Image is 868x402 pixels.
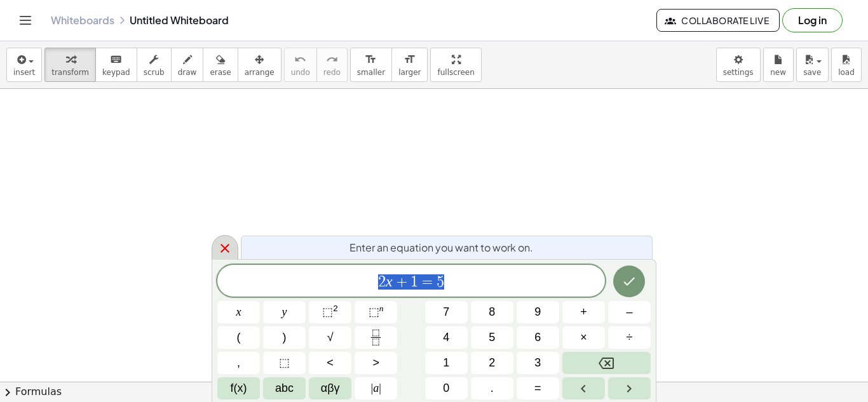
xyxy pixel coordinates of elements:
[357,68,385,77] span: smaller
[393,274,411,290] span: +
[803,68,821,77] span: save
[613,265,645,297] button: Done
[580,304,587,321] span: +
[309,326,351,349] button: Square root
[410,274,418,290] span: 1
[263,352,306,374] button: Placeholder
[238,48,281,82] button: arrange
[217,352,260,374] button: ,
[534,354,541,372] span: 3
[425,377,468,399] button: 0
[327,354,334,372] span: <
[656,9,780,32] button: Collaborate Live
[437,68,474,77] span: fullscreen
[580,329,587,346] span: ×
[102,68,130,77] span: keypad
[263,377,306,399] button: Alphabet
[245,68,275,77] span: arrange
[471,377,513,399] button: .
[782,8,843,32] button: Log in
[443,380,449,397] span: 0
[237,329,241,346] span: (
[471,352,513,374] button: 2
[327,329,334,346] span: √
[231,380,247,397] span: f(x)
[355,377,397,399] button: Absolute value
[838,68,855,77] span: load
[110,52,122,67] i: keyboard
[217,377,260,399] button: Functions
[51,68,89,77] span: transform
[667,15,769,26] span: Collaborate Live
[263,301,306,323] button: y
[322,305,333,318] span: ⬚
[321,380,340,397] span: αβγ
[608,326,651,349] button: Divide
[425,301,468,323] button: 7
[350,48,392,82] button: format_sizesmaller
[723,68,754,77] span: settings
[309,352,351,374] button: Less than
[403,52,416,67] i: format_size
[13,68,35,77] span: insert
[203,48,238,82] button: erase
[283,329,287,346] span: )
[355,326,397,349] button: Fraction
[379,382,381,394] span: |
[217,301,260,323] button: x
[443,329,449,346] span: 4
[371,382,374,394] span: |
[831,48,862,82] button: load
[489,329,495,346] span: 5
[437,274,444,290] span: 5
[44,48,96,82] button: transform
[534,380,541,397] span: =
[517,377,559,399] button: Equals
[282,304,287,321] span: y
[517,326,559,349] button: 6
[627,329,633,346] span: ÷
[796,48,829,82] button: save
[517,301,559,323] button: 9
[562,301,605,323] button: Plus
[716,48,761,82] button: settings
[471,326,513,349] button: 5
[443,304,449,321] span: 7
[365,52,377,67] i: format_size
[210,68,231,77] span: erase
[171,48,204,82] button: draw
[386,273,393,290] var: x
[398,68,421,77] span: larger
[51,14,114,27] a: Whiteboards
[608,377,651,399] button: Right arrow
[15,10,36,30] button: Toggle navigation
[562,352,651,374] button: Backspace
[425,352,468,374] button: 1
[517,352,559,374] button: 3
[378,274,386,290] span: 2
[326,52,338,67] i: redo
[369,305,379,318] span: ⬚
[379,304,384,313] sup: n
[291,68,310,77] span: undo
[279,354,290,372] span: ⬚
[263,326,306,349] button: )
[562,326,605,349] button: Times
[471,301,513,323] button: 8
[534,329,541,346] span: 6
[391,48,428,82] button: format_sizelarger
[430,48,481,82] button: fullscreen
[489,304,495,321] span: 8
[491,380,494,397] span: .
[309,377,351,399] button: Greek alphabet
[489,354,495,372] span: 2
[770,68,786,77] span: new
[349,240,533,255] span: Enter an equation you want to work on.
[275,380,294,397] span: abc
[6,48,42,82] button: insert
[237,354,240,372] span: ,
[95,48,137,82] button: keyboardkeypad
[217,326,260,349] button: (
[608,301,651,323] button: Minus
[355,301,397,323] button: Superscript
